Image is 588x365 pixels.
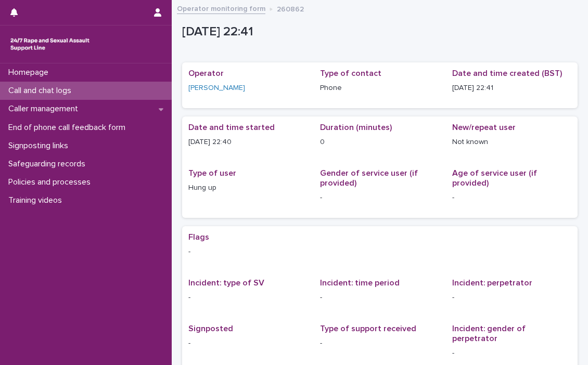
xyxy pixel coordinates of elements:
p: Policies and processes [4,177,99,187]
p: Signposting links [4,141,76,151]
p: - [188,246,571,257]
span: Date and time started [188,123,275,132]
p: Not known [452,137,571,148]
p: 260862 [277,3,304,14]
p: Hung up [188,182,308,193]
p: Training videos [4,195,70,205]
p: - [452,192,571,203]
p: - [320,292,439,303]
span: Flags [188,233,209,241]
span: Duration (minutes) [320,123,392,132]
span: Operator [188,69,224,77]
span: Date and time created (BST) [452,69,562,77]
p: - [320,192,439,203]
p: - [452,348,571,359]
p: Homepage [4,68,57,77]
a: Operator monitoring form [177,2,265,14]
span: Type of user [188,169,236,177]
span: Type of support received [320,324,416,333]
span: Incident: type of SV [188,279,264,287]
p: - [452,292,571,303]
span: Type of contact [320,69,381,77]
p: End of phone call feedback form [4,123,134,133]
span: Incident: gender of perpetrator [452,324,526,343]
span: Incident: time period [320,279,400,287]
p: [DATE] 22:41 [182,24,573,40]
p: [DATE] 22:40 [188,137,308,148]
p: Caller management [4,104,86,114]
p: 0 [320,137,439,148]
p: - [320,338,439,349]
p: [DATE] 22:41 [452,83,571,94]
span: New/repeat user [452,123,516,132]
p: Safeguarding records [4,159,94,169]
span: Gender of service user (if provided) [320,169,418,187]
span: Incident: perpetrator [452,279,532,287]
img: rhQMoQhaT3yELyF149Cw [8,34,92,55]
a: [PERSON_NAME] [188,83,245,94]
p: - [188,338,308,349]
span: Signposted [188,324,233,333]
p: Phone [320,83,439,94]
p: - [188,292,308,303]
p: Call and chat logs [4,86,80,96]
span: Age of service user (if provided) [452,169,537,187]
